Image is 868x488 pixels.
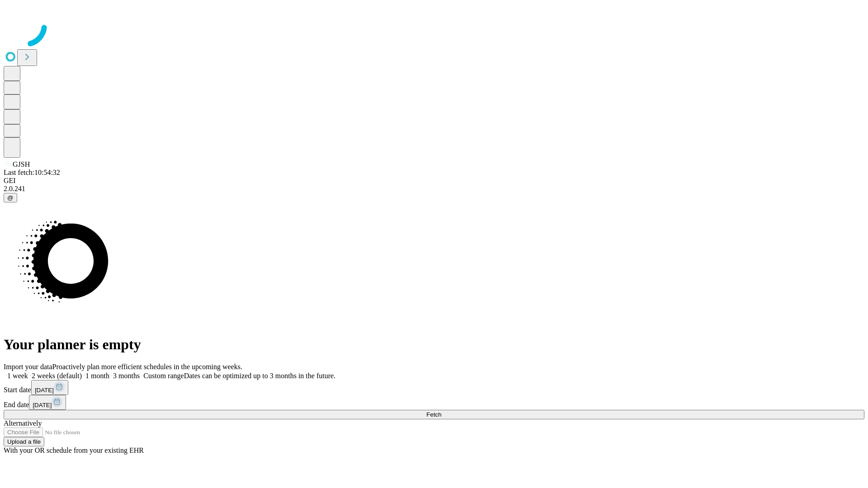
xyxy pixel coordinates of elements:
[4,336,864,353] h1: Your planner is empty
[4,363,52,371] span: Import your data
[52,363,242,371] span: Proactively plan more efficient schedules in the upcoming weeks.
[426,411,441,418] span: Fetch
[4,185,864,193] div: 2.0.241
[35,387,54,394] span: [DATE]
[4,419,42,427] span: Alternatively
[113,372,140,380] span: 3 months
[143,372,184,380] span: Custom range
[4,395,864,410] div: End date
[31,380,68,395] button: [DATE]
[184,372,335,380] span: Dates can be optimized up to 3 months in the future.
[7,372,28,380] span: 1 week
[7,194,14,201] span: @
[4,446,144,454] span: With your OR schedule from your existing EHR
[33,402,52,408] span: [DATE]
[85,372,109,380] span: 1 month
[32,372,82,380] span: 2 weeks (default)
[29,395,66,410] button: [DATE]
[4,410,864,419] button: Fetch
[4,169,60,176] span: Last fetch: 10:54:32
[13,160,30,168] span: GJSH
[4,177,864,185] div: GEI
[4,193,17,202] button: @
[4,437,44,446] button: Upload a file
[4,380,864,395] div: Start date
